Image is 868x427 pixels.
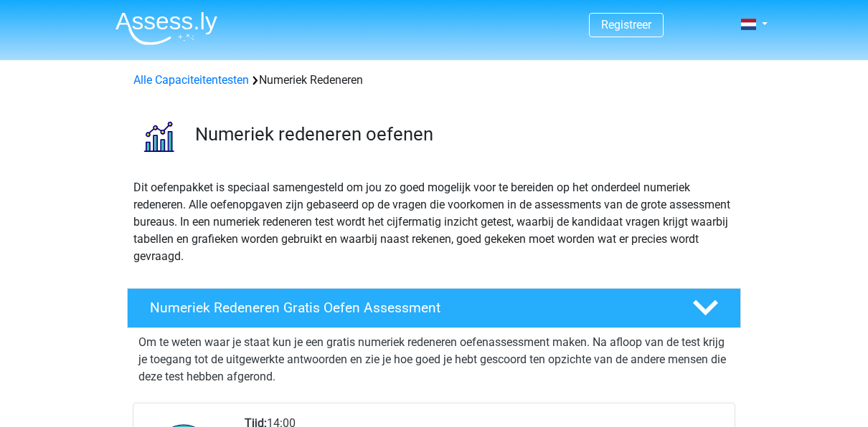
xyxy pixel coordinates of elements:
h3: Numeriek redeneren oefenen [195,123,730,145]
img: Assessly [115,11,217,45]
p: Dit oefenpakket is speciaal samengesteld om jou zo goed mogelijk voor te bereiden op het onderdee... [133,179,735,265]
a: Numeriek Redeneren Gratis Oefen Assessment [121,288,747,328]
a: Alle Capaciteitentesten [133,73,249,87]
h4: Numeriek Redeneren Gratis Oefen Assessment [150,299,669,316]
a: Registreer [601,18,651,32]
p: Om te weten waar je staat kun je een gratis numeriek redeneren oefenassessment maken. Na afloop v... [138,334,730,385]
div: Numeriek Redeneren [128,72,740,89]
img: numeriek redeneren [128,106,189,167]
